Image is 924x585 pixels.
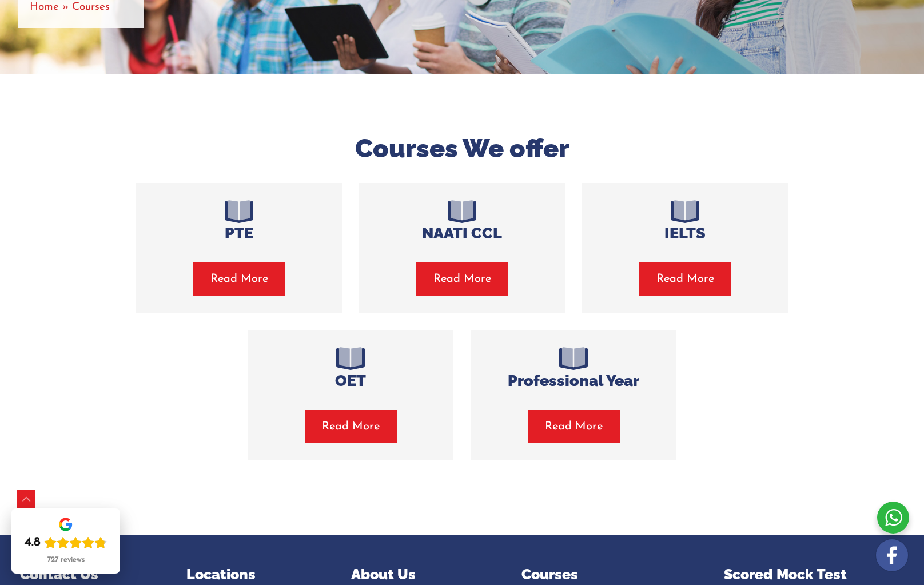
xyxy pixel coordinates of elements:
[488,372,659,390] h4: Professional Year
[322,419,380,435] span: Read More
[30,2,59,13] a: Home
[433,271,491,287] span: Read More
[305,410,397,443] button: Read More
[72,2,110,13] span: Courses
[599,224,771,242] h4: IELTS
[25,535,41,551] div: 4.8
[25,535,107,551] div: Rating: 4.8 out of 5
[656,271,714,287] span: Read More
[47,555,85,564] div: 727 reviews
[528,410,620,443] button: Read More
[545,419,603,435] span: Read More
[639,262,731,296] button: Read More
[265,372,436,390] h4: OET
[193,262,285,296] button: Read More
[876,539,908,571] img: white-facebook.png
[210,271,268,287] span: Read More
[128,132,796,166] h2: Courses We offer
[376,224,548,242] h4: NAATI CCL
[416,262,508,296] button: Read More
[153,224,325,242] h4: PTE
